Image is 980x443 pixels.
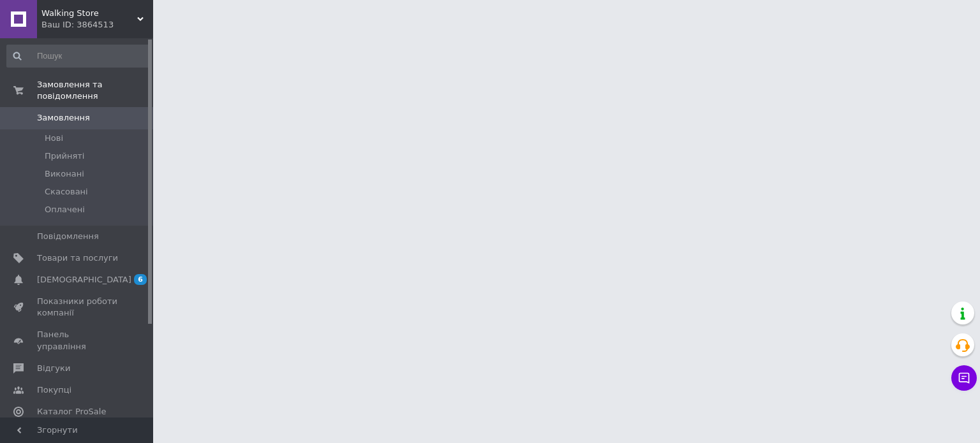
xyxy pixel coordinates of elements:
span: Замовлення та повідомлення [37,79,153,102]
span: Покупці [37,384,71,396]
span: Повідомлення [37,231,99,242]
span: Оплачені [45,204,85,215]
span: Виконані [45,168,84,180]
div: Ваш ID: 3864513 [41,19,153,31]
input: Пошук [6,45,151,68]
span: Замовлення [37,112,90,124]
span: Товари та послуги [37,252,118,264]
span: [DEMOGRAPHIC_DATA] [37,274,131,286]
span: 6 [134,274,147,285]
button: Чат з покупцем [951,365,977,391]
span: Скасовані [45,186,88,198]
span: Walking Store [41,8,137,19]
span: Прийняті [45,150,84,162]
span: Каталог ProSale [37,406,106,418]
span: Нові [45,133,63,144]
span: Показники роботи компанії [37,296,118,319]
span: Відгуки [37,363,70,374]
span: Панель управління [37,329,118,352]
